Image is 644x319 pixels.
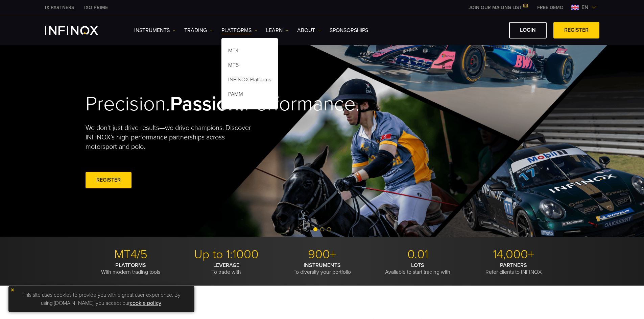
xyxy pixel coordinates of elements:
p: 14,000+ [468,247,559,262]
a: Instruments [134,26,176,34]
a: INFINOX [79,4,113,11]
strong: LEVERAGE [213,262,239,269]
a: INFINOX Platforms [221,74,278,88]
span: Go to slide 1 [313,227,317,231]
a: MT5 [221,59,278,74]
img: yellow close icon [10,288,15,292]
p: We don't just drive results—we drive champions. Discover INFINOX’s high-performance partnerships ... [86,123,256,152]
a: INFINOX MENU [532,4,569,11]
p: This site uses cookies to provide you with a great user experience. By using [DOMAIN_NAME], you a... [12,289,191,309]
strong: PARTNERS [500,262,527,269]
p: To trade with [181,262,272,275]
a: ABOUT [297,26,321,34]
a: PLATFORMS [221,26,258,34]
a: INFINOX [40,4,79,11]
a: PAMM [221,88,278,103]
p: Available to start trading with [373,262,463,275]
p: Refer clients to INFINOX [468,262,559,275]
a: TRADING [184,26,213,34]
span: Go to slide 3 [327,227,331,231]
a: REGISTER [553,22,599,38]
a: MT4 [221,45,278,59]
span: Go to slide 2 [320,227,324,231]
h2: Precision. Performance. [86,92,299,116]
strong: INSTRUMENTS [304,262,341,269]
a: cookie policy [130,300,161,307]
a: SPONSORSHIPS [330,26,368,34]
a: LOGIN [509,22,547,38]
strong: LOTS [411,262,424,269]
p: 900+ [277,247,367,262]
a: JOIN OUR MAILING LIST [463,5,532,10]
p: To diversify your portfolio [277,262,367,275]
a: REGISTER [86,172,132,188]
span: en [579,3,591,11]
a: Learn [266,26,289,34]
a: INFINOX Logo [45,26,114,35]
p: With modern trading tools [86,262,176,275]
strong: Passion. [170,92,244,116]
p: MT4/5 [86,247,176,262]
p: 0.01 [373,247,463,262]
p: Up to 1:1000 [181,247,272,262]
strong: PLATFORMS [115,262,146,269]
